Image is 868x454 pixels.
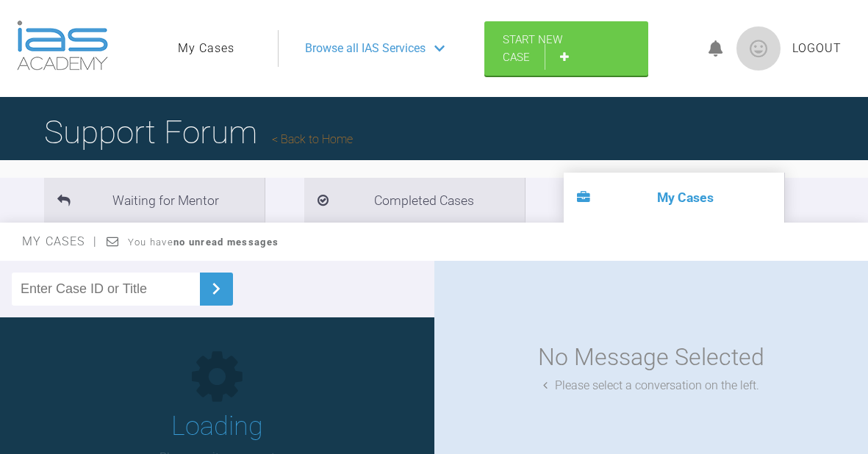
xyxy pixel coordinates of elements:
strong: no unread messages [173,237,279,248]
li: Waiting for Mentor [44,178,265,223]
img: profile.png [736,26,781,71]
img: logo-light.3e3ef733.png [17,21,108,71]
span: You have [128,237,279,248]
a: Start New Case [484,21,648,76]
a: Logout [792,39,842,58]
img: chevronRight.28bd32b0.svg [204,277,228,300]
a: Back to Home [272,132,353,146]
li: My Cases [564,173,784,223]
h1: Support Forum [44,107,353,158]
div: No Message Selected [538,339,764,376]
div: Please select a conversation on the left. [543,376,759,395]
a: My Cases [178,39,234,58]
span: Start New Case [503,33,562,64]
span: Browse all IAS Services [305,39,426,58]
input: Enter Case ID or Title [12,273,200,306]
span: My Cases [22,234,98,248]
h1: Loading [171,406,263,448]
li: Completed Cases [304,178,525,223]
